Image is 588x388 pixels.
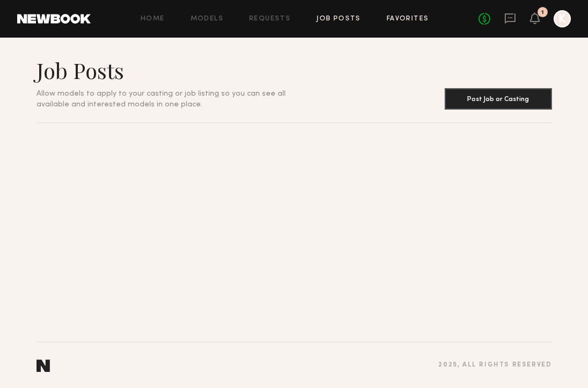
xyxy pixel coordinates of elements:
[37,90,286,108] span: Allow models to apply to your casting or job listing so you can see all available and interested ...
[37,57,311,84] h1: Job Posts
[191,16,223,23] a: Models
[316,16,361,23] a: Job Posts
[438,362,551,369] div: 2025 , all rights reserved
[445,88,552,110] button: Post Job or Casting
[541,10,544,16] div: 1
[249,16,291,23] a: Requests
[141,16,165,23] a: Home
[554,10,571,27] a: K
[387,16,429,23] a: Favorites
